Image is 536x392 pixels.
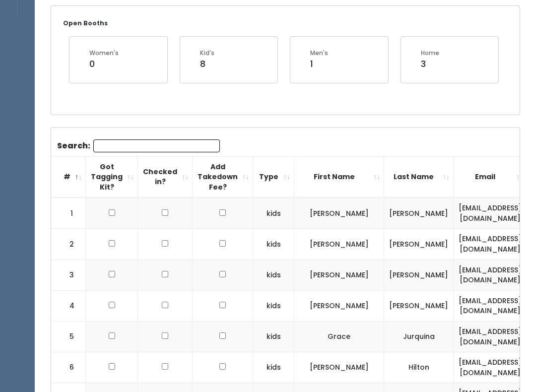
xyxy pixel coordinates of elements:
td: [EMAIL_ADDRESS][DOMAIN_NAME] [454,260,527,290]
td: [EMAIL_ADDRESS][DOMAIN_NAME] [454,290,527,321]
td: [EMAIL_ADDRESS][DOMAIN_NAME] [454,197,527,229]
td: kids [253,352,294,383]
td: kids [253,290,294,321]
th: Email: activate to sort column ascending [454,156,527,197]
td: 4 [51,290,86,321]
td: [PERSON_NAME] [384,290,454,321]
input: Search: [93,139,220,152]
td: [PERSON_NAME] [294,197,384,229]
td: [EMAIL_ADDRESS][DOMAIN_NAME] [454,321,527,352]
label: Search: [57,139,220,152]
div: Men's [310,49,328,58]
td: [PERSON_NAME] [294,229,384,260]
td: [PERSON_NAME] [384,229,454,260]
th: Type: activate to sort column ascending [253,156,294,197]
td: [EMAIL_ADDRESS][DOMAIN_NAME] [454,229,527,260]
td: 6 [51,352,86,383]
th: Add Takedown Fee?: activate to sort column ascending [193,156,253,197]
th: Last Name: activate to sort column ascending [384,156,454,197]
div: Kid's [200,49,214,58]
td: [PERSON_NAME] [384,260,454,290]
td: [PERSON_NAME] [384,197,454,229]
th: Checked in?: activate to sort column ascending [138,156,193,197]
th: #: activate to sort column descending [51,156,86,197]
div: 8 [200,58,214,70]
td: 1 [51,197,86,229]
th: Got Tagging Kit?: activate to sort column ascending [86,156,138,197]
td: [PERSON_NAME] [294,352,384,383]
td: [EMAIL_ADDRESS][DOMAIN_NAME] [454,352,527,383]
td: kids [253,260,294,290]
div: 0 [89,58,119,70]
td: kids [253,229,294,260]
td: Grace [294,321,384,352]
td: Jurquina [384,321,454,352]
td: Hilton [384,352,454,383]
div: 3 [421,58,439,70]
td: 5 [51,321,86,352]
div: 1 [310,58,328,70]
td: 3 [51,260,86,290]
td: [PERSON_NAME] [294,260,384,290]
td: kids [253,197,294,229]
small: Open Booths [63,19,108,27]
td: [PERSON_NAME] [294,290,384,321]
td: 2 [51,229,86,260]
div: Women's [89,49,119,58]
th: First Name: activate to sort column ascending [294,156,384,197]
td: kids [253,321,294,352]
div: Home [421,49,439,58]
